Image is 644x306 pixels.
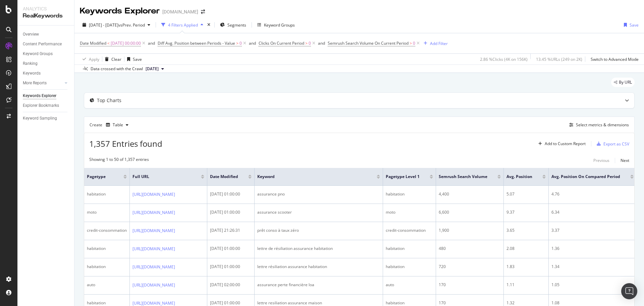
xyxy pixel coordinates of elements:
button: [DATE] - [DATE]vsPrev. Period [80,19,153,30]
div: [DOMAIN_NAME] [162,8,198,15]
button: Keyword Groups [255,19,298,30]
span: > [410,40,412,46]
div: 3.65 [506,227,546,233]
div: More Reports [23,80,47,87]
div: Ranking [23,60,38,67]
button: Table [103,120,131,130]
div: habitation [87,300,127,306]
div: times [206,21,212,28]
a: [URL][DOMAIN_NAME] [132,282,175,289]
div: 9.37 [506,209,546,215]
div: 1.05 [551,282,634,288]
a: Keywords [23,70,69,77]
button: [DATE] [143,65,167,73]
div: habitation [87,191,127,197]
span: Date Modified [80,40,106,46]
span: Semrush Search Volume [439,174,487,180]
div: 3.37 [551,227,634,233]
button: Segments [217,19,249,30]
div: [DATE] 02:00:00 [210,282,252,288]
div: 1.34 [551,264,634,270]
div: lettre de résiliation assurance habitation [257,246,380,252]
div: 13.45 % URLs ( 249 on 2K ) [536,56,582,62]
div: Select metrics & dimensions [576,122,629,128]
span: pagetype [87,174,113,180]
div: Data crossed with the Crawl [91,66,143,72]
div: lettre résiliation assurance habitation [257,264,380,270]
div: moto [386,209,433,215]
div: habitation [386,246,433,252]
div: [DATE] 01:00:00 [210,264,252,270]
div: Export as CSV [603,141,629,147]
div: habitation [87,246,127,252]
div: 4.76 [551,191,634,197]
div: assurance pno [257,191,380,197]
span: Keyword [257,174,367,180]
div: and [318,40,325,46]
div: Explorer Bookmarks [23,102,59,109]
div: RealKeywords [23,12,69,20]
div: 480 [439,246,501,252]
a: Overview [23,31,69,38]
a: Ranking [23,60,69,67]
span: Diff Avg. Position between Periods - Value [158,40,235,46]
span: [DATE] 00:00:00 [111,39,141,48]
div: assurance scooter [257,209,380,215]
span: 0 [239,39,242,48]
button: Switch to Advanced Mode [588,54,639,64]
div: [DATE] 01:00:00 [210,209,252,215]
div: habitation [386,300,433,306]
div: habitation [87,264,127,270]
div: credit-consommation [87,227,127,233]
div: assurance perte financière loa [257,282,380,288]
a: More Reports [23,80,63,87]
div: lettre resiliation assurance maison [257,300,380,306]
div: Clear [111,56,121,62]
div: and [249,40,256,46]
span: Date Modified [210,174,238,180]
div: 720 [439,264,501,270]
div: Overview [23,31,39,38]
span: Clicks On Current Period [259,40,304,46]
div: 1.08 [551,300,634,306]
div: Create [90,120,131,130]
button: and [148,40,155,46]
div: Showing 1 to 50 of 1,357 entries [89,157,149,165]
div: habitation [386,264,433,270]
span: Semrush Search Volume On Current Period [328,40,409,46]
a: [URL][DOMAIN_NAME] [132,246,175,252]
div: and [148,40,155,46]
button: Save [621,19,639,30]
span: By URL [619,80,632,84]
span: 0 [309,39,311,48]
div: 1,900 [439,227,501,233]
div: [DATE] 01:00:00 [210,246,252,252]
span: 2025 Aug. 25th [146,66,159,72]
div: prêt conso à taux zéro [257,227,380,233]
div: Table [113,123,123,127]
button: Add Filter [421,39,448,47]
span: pagetype Level 1 [386,174,420,180]
span: [DATE] - [DATE] [89,22,118,28]
div: Next [621,158,629,163]
div: 2.86 % Clicks ( 4K on 156K ) [480,56,528,62]
div: Switch to Advanced Mode [591,56,639,62]
div: 4,400 [439,191,501,197]
span: > [236,40,238,46]
button: Apply [80,54,99,64]
button: 4 Filters Applied [159,19,206,30]
a: Explorer Bookmarks [23,102,69,109]
div: Keyword Groups [23,50,53,57]
a: Keyword Sampling [23,115,69,122]
div: Analytics [23,5,69,12]
span: Avg. Position [506,174,532,180]
a: [URL][DOMAIN_NAME] [132,264,175,270]
button: and [318,40,325,46]
div: auto [386,282,433,288]
a: Keyword Groups [23,50,69,57]
span: 0 [413,39,415,48]
div: [DATE] 01:00:00 [210,191,252,197]
div: credit-consommation [386,227,433,233]
div: Content Performance [23,41,62,48]
button: Add to Custom Report [536,138,586,149]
